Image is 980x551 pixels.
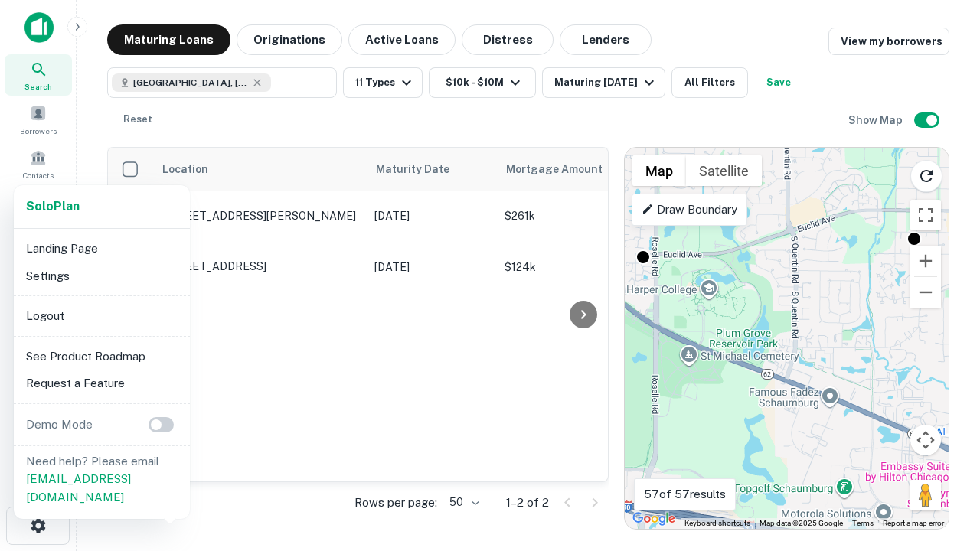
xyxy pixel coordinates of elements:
strong: Solo Plan [26,199,80,214]
li: Logout [20,302,184,330]
a: [EMAIL_ADDRESS][DOMAIN_NAME] [26,472,131,504]
li: Settings [20,262,184,290]
li: Request a Feature [20,370,184,397]
li: Landing Page [20,235,184,262]
p: Need help? Please email [26,452,178,507]
iframe: Chat Widget [903,380,980,453]
a: SoloPlan [26,197,80,216]
li: See Product Roadmap [20,343,184,370]
p: Demo Mode [20,416,99,434]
